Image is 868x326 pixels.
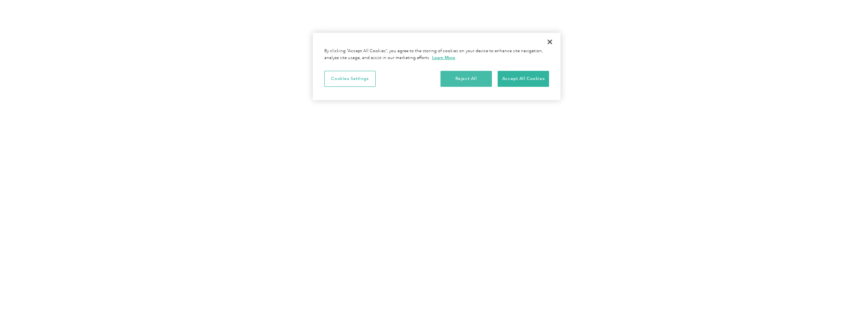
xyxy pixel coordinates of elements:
button: Accept All Cookies [498,71,549,87]
div: By clicking “Accept All Cookies”, you agree to the storing of cookies on your device to enhance s... [324,48,549,61]
button: Close [541,34,558,50]
div: Privacy [313,33,561,100]
button: Reject All [440,71,492,87]
div: Cookie banner [313,33,561,100]
button: Cookies Settings [324,71,376,87]
a: More information about your privacy, opens in a new tab [432,55,455,60]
